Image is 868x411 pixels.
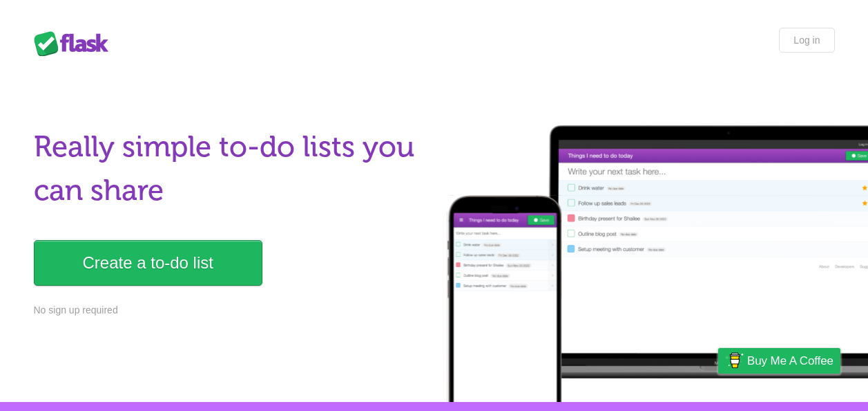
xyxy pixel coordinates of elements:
[34,125,426,212] h1: Really simple to-do lists you can share
[725,349,744,372] img: Buy me a coffee
[747,349,833,373] span: Buy me a coffee
[34,303,426,318] p: No sign up required
[34,31,117,56] div: Flask Lists
[34,240,262,286] a: Create a to-do list
[718,348,840,374] a: Buy me a coffee
[779,28,834,53] a: Log in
